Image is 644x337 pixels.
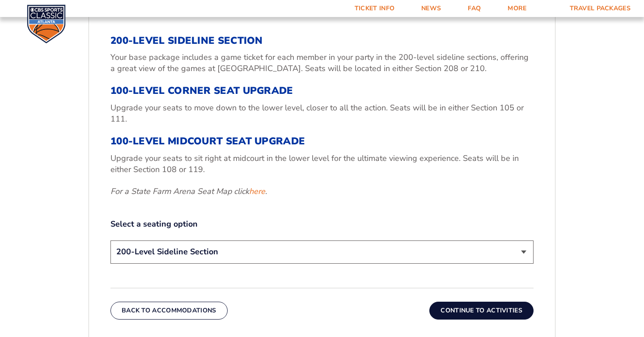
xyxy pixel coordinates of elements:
[110,153,534,175] p: Upgrade your seats to sit right at midcourt in the lower level for the ultimate viewing experienc...
[110,52,534,74] p: Your base package includes a game ticket for each member in your party in the 200-level sideline ...
[110,186,267,197] em: For a State Farm Arena Seat Map click .
[429,302,534,320] button: Continue To Activities
[110,102,534,125] p: Upgrade your seats to move down to the lower level, closer to all the action. Seats will be in ei...
[27,4,66,43] img: CBS Sports Classic
[110,302,228,320] button: Back To Accommodations
[110,7,534,18] h2: 3. Seats
[110,35,534,46] h3: 200-Level Sideline Section
[110,135,534,147] h3: 100-Level Midcourt Seat Upgrade
[110,219,534,230] label: Select a seating option
[110,85,534,97] h3: 100-Level Corner Seat Upgrade
[249,186,265,197] a: here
